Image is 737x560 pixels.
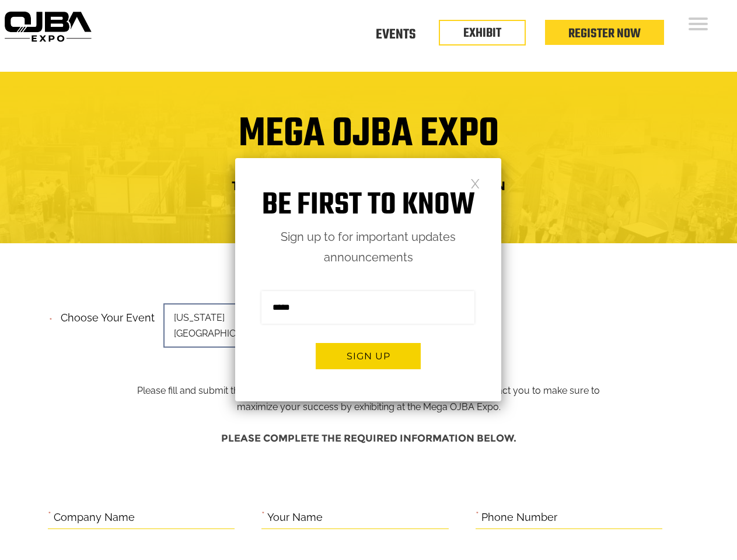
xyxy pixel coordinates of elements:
a: Close [470,178,480,188]
p: Please fill and submit the information below and one of our team members will contact you to make... [128,308,609,415]
h1: Be first to know [235,187,501,224]
a: EXHIBIT [463,23,501,43]
label: Choose your event [54,302,155,327]
p: Sign up to for important updates announcements [235,227,501,268]
h1: Mega OJBA Expo [9,118,728,164]
span: [US_STATE][GEOGRAPHIC_DATA] [163,303,327,348]
h4: Please complete the required information below. [48,427,690,450]
button: Sign up [316,343,421,369]
h4: Trade Show Exhibit Space Application [9,175,728,197]
label: Your Name [267,509,323,527]
label: Company Name [54,509,135,527]
label: Phone Number [481,509,557,527]
a: Register Now [568,24,641,44]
